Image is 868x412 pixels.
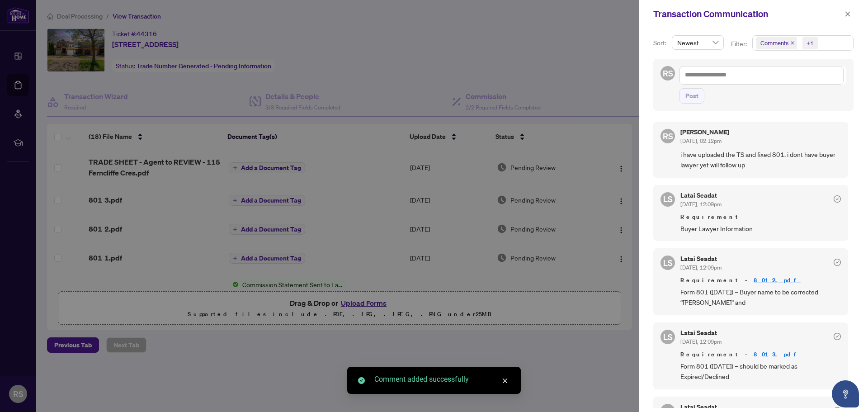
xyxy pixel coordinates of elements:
span: Newest [677,36,718,49]
span: Buyer Lawyer Information [680,223,841,234]
span: Requirement [680,213,841,222]
h5: Latai Seadat [680,192,722,199]
div: Comment added successfully [374,374,510,385]
span: [DATE], 02:12pm [680,137,722,144]
span: check-circle [834,195,841,203]
div: +1 [807,38,814,47]
span: [DATE], 12:09pm [680,201,722,208]
span: [DATE], 12:09pm [680,264,722,271]
button: Post [679,88,704,104]
span: [DATE], 12:09pm [680,338,722,345]
span: Form 801 ([DATE]) – Buyer name to be corrected “[PERSON_NAME]” and [680,287,841,308]
span: LS [663,256,673,269]
span: RS [663,67,673,80]
a: 801 3.pdf [754,350,801,358]
h5: [PERSON_NAME] [680,129,729,135]
a: 801 2.pdf [754,276,801,284]
button: Open asap [832,380,859,407]
span: close [502,378,508,384]
span: LS [663,331,673,343]
span: RS [663,130,673,142]
span: Comments [760,38,788,47]
span: Comments [756,37,797,49]
a: Close [500,376,510,386]
div: Transaction Communication [653,7,842,21]
span: Requirement - [680,350,841,359]
span: LS [663,193,673,205]
span: check-circle [834,259,841,266]
h5: Latai Seadat [680,404,722,410]
h5: Latai Seadat [680,256,722,262]
span: Form 801 ([DATE]) – should be marked as Expired/Declined [680,361,841,382]
span: i have uploaded the TS and fixed 801. i dont have buyer lawyer yet will follow up [680,149,841,170]
span: check-circle [834,333,841,340]
p: Sort: [653,38,668,48]
span: close [790,41,795,45]
h5: Latai Seadat [680,330,722,336]
span: close [844,11,851,17]
span: check-circle [358,377,365,384]
p: Filter: [731,39,748,49]
span: Requirement - [680,276,841,285]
